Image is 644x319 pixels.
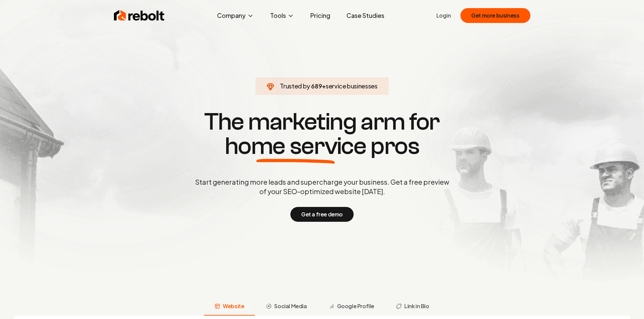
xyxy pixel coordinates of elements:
[225,134,366,158] span: home service
[305,9,336,22] a: Pricing
[460,8,530,23] button: Get more business
[341,9,390,22] a: Case Studies
[436,11,451,20] a: Login
[223,302,244,310] span: Website
[326,82,378,90] span: service businesses
[204,298,255,316] button: Website
[318,298,385,316] button: Google Profile
[311,81,322,91] span: 689
[255,298,317,316] button: Social Media
[290,207,354,222] button: Get a free demo
[280,82,310,90] span: Trusted by
[322,82,326,90] span: +
[114,9,165,22] img: Rebolt Logo
[265,9,300,22] button: Tools
[385,298,440,316] button: Link in Bio
[194,177,451,196] p: Start generating more leads and supercharge your business. Get a free preview of your SEO-optimiz...
[274,302,307,310] span: Social Media
[160,110,484,158] h1: The marketing arm for pros
[212,9,259,22] button: Company
[337,302,374,310] span: Google Profile
[404,302,429,310] span: Link in Bio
